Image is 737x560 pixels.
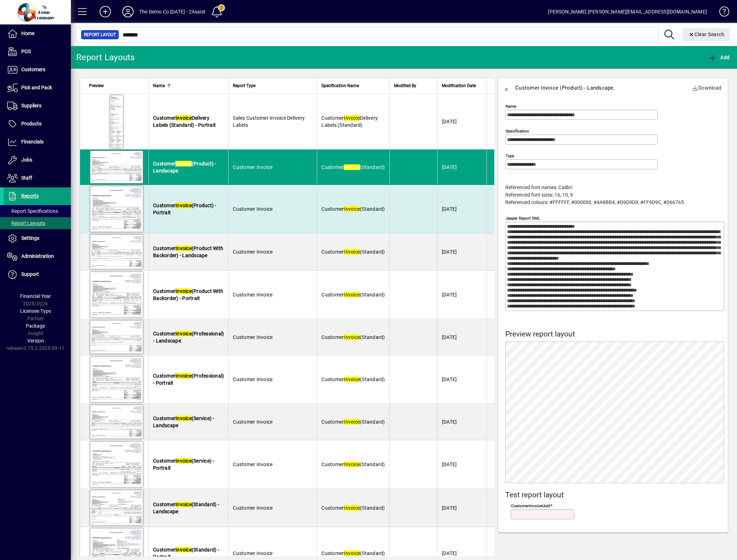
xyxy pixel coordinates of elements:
[21,121,41,126] span: Products
[344,505,360,511] em: Invoice
[21,103,41,108] span: Suppliers
[233,115,305,128] span: Sales Customer Invoice Delivery Labels
[153,547,219,560] span: Customer (Standard) - Portrait
[20,308,51,314] span: Licensee Type
[21,157,32,163] span: Jobs
[321,550,385,556] span: Customer (Standard)
[321,462,385,467] span: Customer (Standard)
[4,133,71,151] a: Financials
[4,97,71,115] a: Suppliers
[321,164,385,170] span: Customer (Standard)
[21,253,54,259] span: Administration
[175,373,192,379] em: Invoice
[4,43,71,61] a: POS
[690,81,725,94] a: Download
[139,6,206,17] div: The Demo Co [DATE] - 2Assist
[175,547,192,553] em: Invoice
[175,288,192,294] em: Invoice
[84,31,116,38] span: Report Layout
[4,248,71,265] a: Administration
[344,419,360,425] em: Invoice
[506,216,540,221] mat-label: Jasper Report XML
[233,419,272,425] span: Customer Invoice
[437,489,486,527] td: [DATE]
[321,377,385,382] span: Customer (Standard)
[233,377,272,382] span: Customer Invoice
[94,5,117,18] button: Add
[4,25,71,43] a: Home
[321,505,385,511] span: Customer (Standard)
[233,82,255,90] span: Report Type
[707,51,731,64] button: Add
[4,217,71,229] a: Report Layouts
[21,175,32,181] span: Staff
[21,30,34,36] span: Home
[321,419,385,425] span: Customer (Standard)
[175,415,192,421] em: Invoice
[505,192,573,198] span: Referenced font sizes: 16, 10, 9
[506,104,516,109] mat-label: Name
[505,491,724,499] h4: Test report layout
[21,49,31,54] span: POS
[4,151,71,169] a: Jobs
[505,330,724,339] h4: Preview report layout
[153,373,224,386] span: Customer (Professional) - Portrait
[233,82,313,90] div: Report Type
[21,271,39,277] span: Support
[437,319,486,355] td: [DATE]
[4,266,71,283] a: Support
[321,82,385,90] div: Specification Name
[344,334,360,340] em: Invoice
[344,550,360,556] em: Invoice
[344,249,360,255] em: Invoice
[688,32,725,37] span: Clear Search
[437,440,486,489] td: [DATE]
[344,377,360,382] em: Invoice
[437,185,486,233] td: [DATE]
[515,82,614,94] div: Customer Invoice (Product) - Landscape
[498,79,515,96] button: Back
[4,169,71,187] a: Staff
[4,205,71,217] a: Report Specifications
[437,149,486,185] td: [DATE]
[321,334,385,340] span: Customer (Standard)
[175,502,192,507] em: Invoice
[233,292,272,298] span: Customer Invoice
[233,206,272,212] span: Customer Invoice
[708,55,730,60] span: Add
[153,82,165,90] span: Name
[505,199,684,205] span: Referenced colours: #FFFFFF, #000000, #4A8BB4, #D9D9D9, #FF9D9C, #D66765
[89,82,104,90] span: Preview
[21,139,44,145] span: Financials
[153,288,223,301] span: Customer (Product With Backorder) - Portrait
[175,245,192,251] em: Invoice
[7,220,45,226] span: Report Layouts
[4,230,71,247] a: Settings
[233,505,272,511] span: Customer Invoice
[175,161,192,166] em: Invoice
[437,94,486,149] td: [DATE]
[506,153,514,158] mat-label: Type
[175,331,192,336] em: Invoice
[153,331,224,344] span: Customer (Professional) - Landscape
[233,249,272,255] span: Customer Invoice
[344,292,360,298] em: Invoice
[394,82,416,90] span: Modified By
[692,82,722,94] span: Download
[21,85,52,90] span: Pick and Pack
[21,67,45,72] span: Customers
[321,292,385,298] span: Customer (Standard)
[321,115,378,128] span: Customer Delivery Labels (Standard)
[437,233,486,271] td: [DATE]
[321,249,385,255] span: Customer (Standard)
[321,206,385,212] span: Customer (Standard)
[4,79,71,97] a: Pick and Pack
[153,161,216,174] span: Customer (Product) - Landscape
[344,164,360,170] em: Invoice
[153,82,224,90] div: Name
[117,5,139,18] button: Profile
[4,115,71,133] a: Products
[175,458,192,464] em: Invoice
[153,203,216,215] span: Customer (Product) - Portrait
